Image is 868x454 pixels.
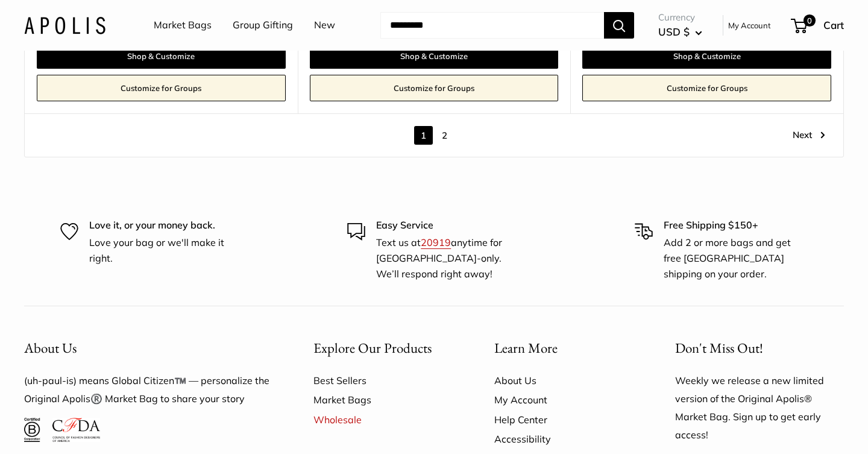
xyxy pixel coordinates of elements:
[494,429,633,449] a: Accessibility
[494,371,633,390] a: About Us
[313,371,452,390] a: Best Sellers
[494,390,633,409] a: My Account
[604,12,634,39] button: Search
[728,18,771,33] a: My Account
[37,43,286,69] a: Shop & Customize
[233,16,293,34] a: Group Gifting
[313,410,452,429] a: Wholesale
[804,14,816,27] span: 0
[37,75,286,101] a: Customize for Groups
[313,339,432,357] span: Explore Our Products
[313,336,452,360] button: Explore Our Products
[675,372,844,444] p: Weekly we release a new limited version of the Original Apolis® Market Bag. Sign up to get early ...
[664,218,808,233] p: Free Shipping $150+
[380,12,604,39] input: Search...
[494,339,558,357] span: Learn More
[658,9,702,26] span: Currency
[376,235,521,282] p: Text us at anytime for [GEOGRAPHIC_DATA]-only. We’ll respond right away!
[24,372,271,408] p: (uh-paul-is) means Global Citizen™️ — personalize the Original Apolis®️ Market Bag to share your ...
[435,126,454,145] a: 2
[658,22,702,42] button: USD $
[658,25,690,38] span: USD $
[793,126,825,145] a: Next
[675,336,844,360] p: Don't Miss Out!
[494,410,633,429] a: Help Center
[89,235,234,266] p: Love your bag or we'll make it right.
[24,16,105,34] img: Apolis
[313,390,452,409] a: Market Bags
[414,126,433,145] span: 1
[89,218,234,233] p: Love it, or your money back.
[376,218,521,233] p: Easy Service
[310,43,559,69] a: Shop & Customize
[421,236,451,248] a: 20919
[494,336,633,360] button: Learn More
[24,339,77,357] span: About Us
[10,408,129,444] iframe: Sign Up via Text for Offers
[310,75,559,101] a: Customize for Groups
[582,75,831,101] a: Customize for Groups
[792,16,844,35] a: 0 Cart
[154,16,212,34] a: Market Bags
[664,235,808,282] p: Add 2 or more bags and get free [GEOGRAPHIC_DATA] shipping on your order.
[314,16,335,34] a: New
[823,19,844,31] span: Cart
[24,336,271,360] button: About Us
[582,43,831,69] a: Shop & Customize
